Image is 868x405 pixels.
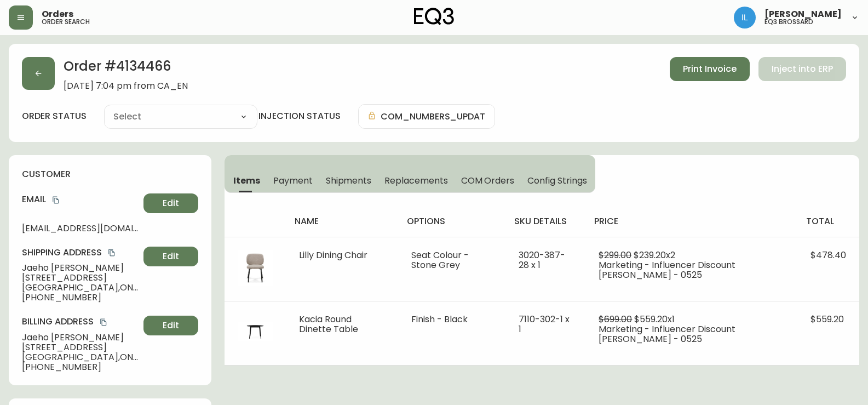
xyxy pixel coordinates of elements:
[384,175,447,186] span: Replacements
[238,315,273,350] img: 7110-302-MC-400-1-cljg5exu400hd01341j3y0o4x.jpg
[326,175,372,186] span: Shipments
[64,81,188,91] span: [DATE] 7:04 pm from CA_EN
[273,175,313,186] span: Payment
[22,168,198,180] h4: customer
[106,247,117,258] button: copy
[22,333,139,343] span: Jaeho [PERSON_NAME]
[599,313,632,326] span: $699.00
[299,313,358,335] span: Kacia Round Dinette Table
[295,215,389,227] h4: name
[810,249,846,261] span: $478.40
[634,249,675,261] span: $239.20 x 2
[22,263,139,273] span: Jaeho [PERSON_NAME]
[22,224,139,233] span: [EMAIL_ADDRESS][DOMAIN_NAME]
[411,315,492,324] li: Finish - Black
[50,195,61,206] button: copy
[527,175,587,186] span: Config Strings
[734,7,756,28] img: 998f055460c6ec1d1452ac0265469103
[22,316,139,328] h4: Billing Address
[22,110,87,122] label: order status
[299,249,367,261] span: Lilly Dining Chair
[599,249,631,261] span: $299.00
[683,63,737,75] span: Print Invoice
[599,323,735,345] span: Marketing - Influencer Discount [PERSON_NAME] - 0525
[407,215,497,227] h4: options
[42,19,90,25] h5: order search
[806,215,850,227] h4: total
[64,57,188,81] h2: Order # 4134466
[599,259,735,281] span: Marketing - Influencer Discount [PERSON_NAME] - 0525
[258,110,341,122] h4: injection status
[22,273,139,283] span: [STREET_ADDRESS]
[22,352,139,362] span: [GEOGRAPHIC_DATA] , ON , M4W 1A1 , CA
[42,10,73,19] span: Orders
[764,10,842,19] span: [PERSON_NAME]
[514,215,577,227] h4: sku details
[163,250,179,263] span: Edit
[233,175,260,186] span: Items
[22,362,139,372] span: [PHONE_NUMBER]
[411,250,492,270] li: Seat Colour - Stone Grey
[143,193,198,213] button: Edit
[670,57,750,81] button: Print Invoice
[163,197,179,209] span: Edit
[22,343,139,352] span: [STREET_ADDRESS]
[634,313,675,326] span: $559.20 x 1
[143,316,198,335] button: Edit
[22,293,139,303] span: [PHONE_NUMBER]
[22,193,139,206] h4: Email
[519,249,565,271] span: 3020-387-28 x 1
[22,247,139,259] h4: Shipping Address
[810,313,844,326] span: $559.20
[414,8,455,25] img: logo
[461,175,515,186] span: COM Orders
[594,215,789,227] h4: price
[764,19,813,25] h5: eq3 brossard
[143,247,198,266] button: Edit
[22,283,139,293] span: [GEOGRAPHIC_DATA] , ON , M4W 1A1 , CA
[98,317,109,328] button: copy
[238,250,273,286] img: 0726e10a-3af6-4c75-bf52-708784e3ae67Optional[Lilly-Grey-Fabric-Dining-Chair.jpg].jpg
[519,313,570,335] span: 7110-302-1 x 1
[163,320,179,332] span: Edit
